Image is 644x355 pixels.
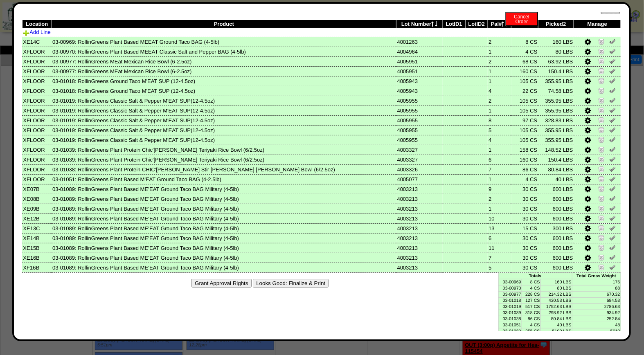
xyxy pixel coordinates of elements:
[598,234,605,241] img: Zero Item and Verify
[538,253,574,263] td: 600 LBS
[52,184,396,194] td: 03-01089: RollinGreens Plant Based ME’EAT Ground Taco BAG Military (4-5lb)
[538,145,574,155] td: 148.52 LBS
[22,115,52,125] td: XFLOOR
[488,213,511,223] td: 10
[498,322,522,328] td: 03-01051
[511,96,538,106] td: 105 CS
[505,12,538,26] button: CancelOrder
[538,76,574,86] td: 355.95 LBS
[511,213,538,223] td: 30 CS
[396,56,443,66] td: 4005951
[538,194,574,204] td: 600 LBS
[488,263,511,272] td: 5
[538,155,574,164] td: 150.4 LBS
[538,233,574,243] td: 600 LBS
[511,86,538,96] td: 22 CS
[191,279,251,288] button: Grant Approval Rights
[52,194,396,204] td: 03-01089: RollinGreens Plant Based ME’EAT Ground Taco BAG Military (4-5lb)
[538,213,574,223] td: 600 LBS
[522,310,540,316] td: 318 CS
[609,264,616,270] img: Un-Verify Pick
[498,273,572,279] td: Totals
[511,194,538,204] td: 30 CS
[540,310,572,316] td: 298.92 LBS
[609,87,616,94] img: Un-Verify Pick
[22,243,52,253] td: XE15B
[22,184,52,194] td: XE07B
[52,204,396,213] td: 03-01089: RollinGreens Plant Based ME’EAT Ground Taco BAG Military (4-5lb)
[609,67,616,74] img: Un-Verify Pick
[488,145,511,155] td: 1
[253,279,329,288] button: Looks Good: Finalize & Print
[22,155,52,164] td: XFLOOR
[609,48,616,54] img: Un-Verify Pick
[598,97,605,103] img: Zero Item and Verify
[396,76,443,86] td: 4005943
[22,96,52,106] td: XFLOOR
[396,223,443,233] td: 4003213
[609,225,616,231] img: Un-Verify Pick
[572,310,621,316] td: 934.92
[443,20,465,28] th: LotID1
[511,263,538,272] td: 30 CS
[22,20,52,28] th: Location
[540,316,572,322] td: 80.84 LBS
[22,66,52,76] td: XFLOOR
[598,146,605,153] img: Zero Item and Verify
[22,135,52,145] td: XFLOOR
[574,20,621,28] th: Manage
[22,125,52,135] td: XFLOOR
[488,184,511,194] td: 9
[52,96,396,106] td: 03-01019: RollinGreens Classic Salt & Pepper M'EAT SUP(12-4.5oz)
[598,136,605,143] img: Zero Item and Verify
[396,184,443,194] td: 4003213
[488,20,511,28] th: Pal#
[609,195,616,202] img: Un-Verify Pick
[572,322,621,328] td: 48
[22,106,52,115] td: XFLOOR
[396,125,443,135] td: 4005955
[598,195,605,202] img: Zero Item and Verify
[609,146,616,153] img: Un-Verify Pick
[598,264,605,270] img: Zero Item and Verify
[52,213,396,223] td: 03-01089: RollinGreens Plant Based ME’EAT Ground Taco BAG Military (4-5lb)
[598,244,605,251] img: Zero Item and Verify
[511,106,538,115] td: 105 CS
[23,29,50,35] a: Add Line
[598,175,605,182] img: Zero Item and Verify
[498,328,522,334] td: 03-01089
[511,125,538,135] td: 105 CS
[572,291,621,297] td: 670.32
[488,125,511,135] td: 5
[511,243,538,253] td: 30 CS
[396,243,443,253] td: 4003213
[572,273,621,279] td: Total Gross Weight
[538,223,574,233] td: 300 LBS
[52,145,396,155] td: 03-01039: RollinGreens Plant Protein Chic'[PERSON_NAME] Teriyaki Rice Bowl (6/2.5oz)
[511,37,538,47] td: 8 CS
[511,174,538,184] td: 4 CS
[609,38,616,45] img: Un-Verify Pick
[52,125,396,135] td: 03-01019: RollinGreens Classic Salt & Pepper M'EAT SUP(12-4.5oz)
[538,66,574,76] td: 150.4 LBS
[540,303,572,310] td: 1752.63 LBS
[488,233,511,243] td: 6
[22,204,52,213] td: XE09B
[598,87,605,94] img: Zero Item and Verify
[598,117,605,123] img: Zero Item and Verify
[538,263,574,272] td: 600 LBS
[488,47,511,56] td: 1
[488,253,511,263] td: 7
[538,184,574,194] td: 600 LBS
[538,174,574,184] td: 40 LBS
[488,194,511,204] td: 2
[540,291,572,297] td: 214.32 LBS
[396,47,443,56] td: 4004964
[538,125,574,135] td: 355.95 LBS
[540,322,572,328] td: 40 LBS
[522,291,540,297] td: 228 CS
[498,279,522,285] td: 03-00969
[396,37,443,47] td: 4001263
[538,47,574,56] td: 80 LBS
[598,156,605,162] img: Zero Item and Verify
